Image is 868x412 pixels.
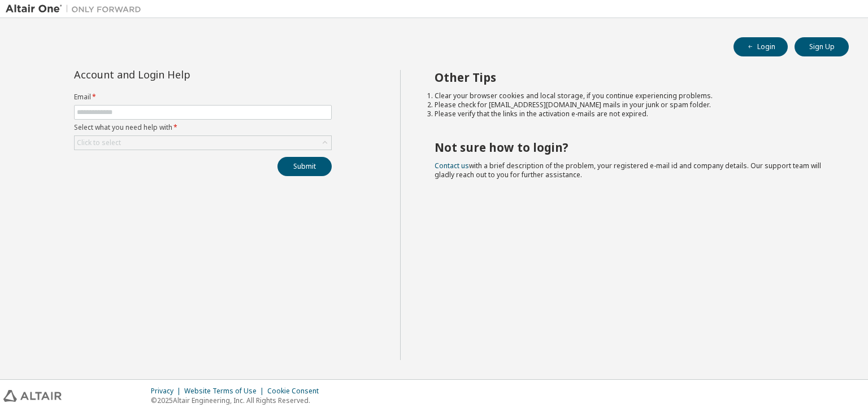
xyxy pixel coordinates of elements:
a: Contact us [435,161,469,170]
div: Click to select [77,138,121,147]
label: Select what you need help with [74,123,332,132]
li: Please verify that the links in the activation e-mails are not expired. [435,109,829,119]
p: © 2025 Altair Engineering, Inc. All Rights Reserved. [151,396,325,405]
span: with a brief description of the problem, your registered e-mail id and company details. Our suppo... [435,161,821,179]
img: Altair One [6,3,147,15]
button: Login [734,37,788,56]
div: Cookie Consent [267,387,325,396]
img: altair_logo.svg [3,390,62,402]
div: Privacy [151,387,184,396]
li: Please check for [EMAIL_ADDRESS][DOMAIN_NAME] mails in your junk or spam folder. [435,100,829,109]
label: Email [74,93,332,102]
h2: Not sure how to login? [435,140,829,155]
div: Website Terms of Use [184,387,267,396]
button: Sign Up [795,37,849,56]
h2: Other Tips [435,70,829,85]
li: Clear your browser cookies and local storage, if you continue experiencing problems. [435,91,829,100]
div: Click to select [75,136,331,150]
button: Submit [277,157,332,176]
div: Account and Login Help [74,70,280,79]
